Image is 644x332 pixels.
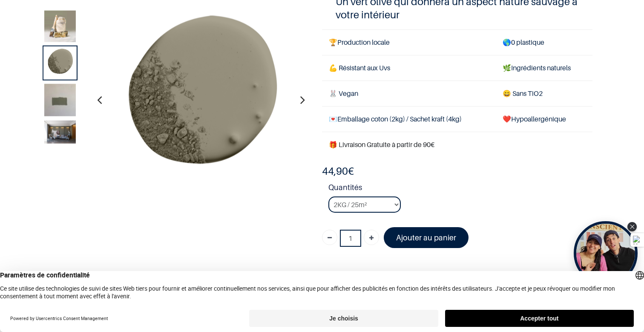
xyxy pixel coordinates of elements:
[496,55,593,81] td: Ingrédients naturels
[503,64,511,72] span: 🌿
[44,84,76,126] img: Product image
[107,6,294,193] img: Product image
[496,107,593,132] td: ❤️Hypoallergénique
[329,115,337,123] span: 💌
[44,120,76,143] img: Product image
[503,89,516,98] span: 😄 S
[574,221,638,285] div: Open Tolstoy widget
[329,89,358,98] span: 🐰 Vegan
[384,227,469,248] a: Ajouter au panier
[574,221,638,285] div: Tolstoy bubble widget
[322,107,496,132] td: Emballage coton (2kg) / Sachet kraft (4kg)
[329,38,337,46] span: 🏆
[44,10,76,42] img: Product image
[322,29,496,55] td: Production locale
[503,38,511,46] span: 🌎
[627,222,637,231] div: Close Tolstoy widget
[322,165,348,177] span: 44,90
[329,64,390,72] span: 💪 Résistant aux Uvs
[574,221,638,285] div: Open Tolstoy
[44,47,76,78] img: Product image
[496,81,593,106] td: ans TiO2
[396,233,456,242] font: Ajouter au panier
[322,165,354,177] b: €
[322,230,337,245] a: Supprimer
[7,7,33,33] button: Open chat widget
[329,140,434,149] font: 🎁 Livraison Gratuite à partir de 90€
[328,182,592,196] strong: Quantités
[364,230,379,245] a: Ajouter
[496,29,593,55] td: 0 plastique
